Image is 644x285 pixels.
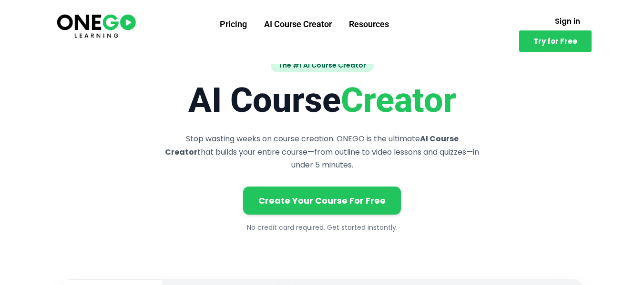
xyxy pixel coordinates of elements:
a: Sign in [543,12,592,30]
a: Create Your Course For Free [243,187,401,215]
p: No credit card required. Get started instantly. [63,222,582,234]
a: Try for Free [519,30,592,52]
h1: AI Course [63,80,582,121]
span: The #1 AI Course Creator [271,59,374,72]
p: Stop wasting weeks on course creation. ONEGO is the ultimate that builds your entire course—from ... [162,132,482,171]
a: Pricing [211,12,256,37]
span: Creator [341,80,456,120]
span: Try for Free [533,38,577,45]
a: AI Course Creator [256,12,340,37]
strong: AI Course Creator [165,133,459,157]
span: Sign in [555,18,580,25]
a: Resources [340,12,398,37]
